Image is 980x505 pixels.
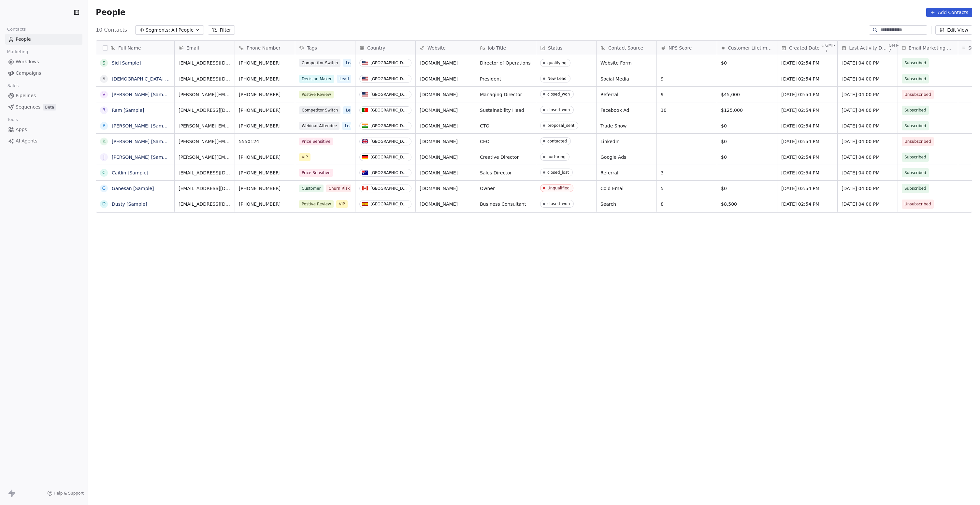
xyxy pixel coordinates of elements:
[179,60,231,66] span: [EMAIL_ADDRESS][DOMAIN_NAME]
[96,26,127,34] span: 10 Contacts
[842,76,894,82] span: [DATE] 04:00 PM
[547,139,567,143] div: contacted
[781,201,833,207] span: [DATE] 02:54 PM
[600,76,653,82] span: Social Media
[370,124,409,128] div: [GEOGRAPHIC_DATA]
[96,41,174,55] div: Full Name
[420,60,458,66] a: [DOMAIN_NAME]
[102,138,105,145] div: K
[909,45,954,51] span: Email Marketing Consent
[171,27,194,34] span: All People
[299,169,333,177] span: Price Sensitive
[112,139,172,144] a: [PERSON_NAME] [Sample]
[103,60,106,67] div: S
[904,76,926,82] span: Subscribed
[536,41,596,55] div: Status
[420,155,458,160] a: [DOMAIN_NAME]
[781,107,833,113] span: [DATE] 02:54 PM
[600,91,653,98] span: Referral
[781,185,833,192] span: [DATE] 02:54 PM
[370,186,409,191] div: [GEOGRAPHIC_DATA]
[488,45,506,51] span: Job Title
[420,123,458,128] a: [DOMAIN_NAME]
[239,154,291,160] span: [PHONE_NUMBER]
[721,185,773,192] span: $0
[825,43,836,53] span: GMT-7
[547,76,567,81] div: New Lead
[600,138,653,145] span: LinkedIn
[420,108,458,113] a: [DOMAIN_NAME]
[5,90,82,101] a: Pipelines
[239,60,291,66] span: [PHONE_NUMBER]
[721,154,773,160] span: $0
[47,491,84,496] a: Help & Support
[721,201,773,207] span: $8,500
[721,60,773,66] span: $0
[112,186,154,191] a: Ganesan [Sample]
[717,41,777,55] div: Customer Lifetime Value
[299,200,334,208] span: Postive Review
[480,91,532,98] span: Managing Director
[299,153,310,161] span: VIP
[370,171,409,175] div: [GEOGRAPHIC_DATA]
[661,76,713,82] span: 9
[43,104,56,111] span: Beta
[103,75,106,82] div: S
[112,155,172,160] a: [PERSON_NAME] [Sample]
[608,45,643,51] span: Contact Source
[16,58,39,65] span: Workflows
[370,108,409,112] div: [GEOGRAPHIC_DATA]
[239,185,291,192] span: [PHONE_NUMBER]
[5,34,82,45] a: People
[208,25,235,35] button: Filter
[337,75,352,83] span: Lead
[935,25,972,35] button: Edit View
[480,107,532,113] span: Sustainability Head
[5,68,82,79] a: Campaigns
[480,185,532,192] span: Owner
[336,200,348,208] span: VIP
[904,185,926,192] span: Subscribed
[597,41,656,55] div: Contact Source
[112,201,147,207] a: Dusty [Sample]
[416,41,476,55] div: Website
[661,91,713,98] span: 9
[842,138,894,145] span: [DATE] 04:00 PM
[427,45,446,51] span: Website
[299,138,333,145] span: Price Sensitive
[112,123,172,128] a: [PERSON_NAME] [Sample]
[904,138,931,145] span: Unsubscribed
[102,185,106,192] div: G
[239,76,291,82] span: [PHONE_NUMBER]
[326,185,353,192] span: Churn Risk
[838,41,898,55] div: Last Activity DateGMT-7
[600,185,653,192] span: Cold Email
[239,138,291,145] span: 5550124
[146,27,170,34] span: Segments:
[299,106,340,114] span: Competitor Switch
[299,91,334,98] span: Postive Review
[476,41,536,55] div: Job Title
[118,45,141,51] span: Full Name
[175,41,235,55] div: Email
[842,201,894,207] span: [DATE] 04:00 PM
[547,123,574,128] div: proposal_sent
[721,123,773,129] span: $0
[96,7,125,17] span: People
[898,41,958,55] div: Email Marketing Consent
[721,91,773,98] span: $45,000
[342,122,357,130] span: Lead
[239,107,291,113] span: [PHONE_NUMBER]
[547,170,569,175] div: closed_lost
[235,41,295,55] div: Phone Number
[849,45,887,51] span: Last Activity Date
[842,154,894,160] span: [DATE] 04:00 PM
[669,45,692,51] span: NPS Score
[16,126,27,133] span: Apps
[5,136,82,146] a: AI Agents
[102,91,106,98] div: V
[842,107,894,113] span: [DATE] 04:00 PM
[600,201,653,207] span: Search
[186,45,199,51] span: Email
[781,76,833,82] span: [DATE] 02:54 PM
